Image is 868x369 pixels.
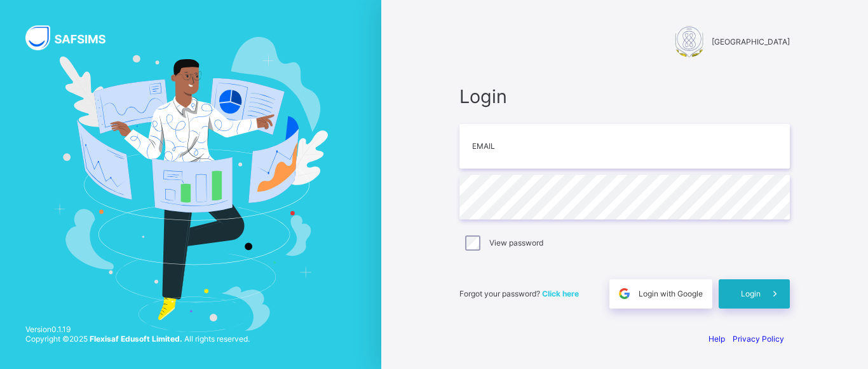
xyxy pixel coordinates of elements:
a: Click here [542,289,579,298]
span: Login with Google [639,289,703,298]
span: [GEOGRAPHIC_DATA] [712,37,790,46]
label: View password [489,238,543,247]
img: google.396cfc9801f0270233282035f929180a.svg [617,286,632,301]
span: Login [741,289,761,298]
img: Hero Image [53,37,327,332]
strong: Flexisaf Edusoft Limited. [90,334,182,344]
a: Privacy Policy [733,334,784,344]
a: Help [709,334,725,344]
span: Login [459,85,790,108]
span: Version 0.1.19 [25,324,250,334]
img: SAFSIMS Logo [25,25,121,50]
span: Copyright © 2025 All rights reserved. [25,334,250,344]
span: Forgot your password? [459,289,579,298]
